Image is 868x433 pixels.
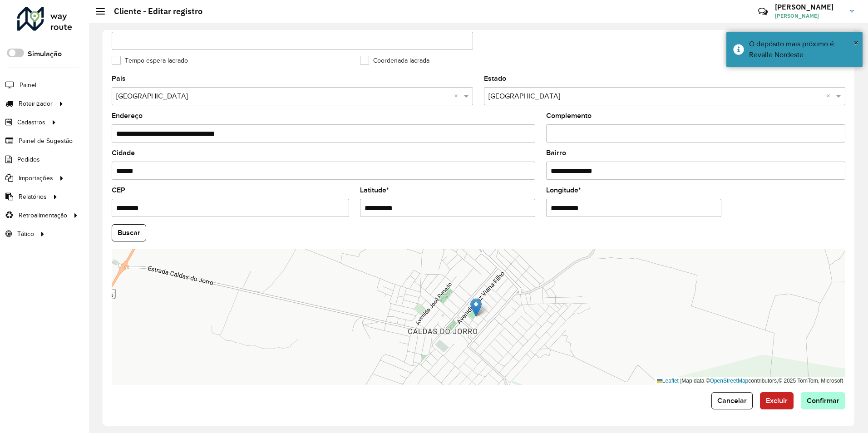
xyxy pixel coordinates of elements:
[775,12,843,20] span: [PERSON_NAME]
[484,73,506,84] label: Estado
[546,110,592,121] label: Complemento
[854,38,858,48] span: ×
[766,397,788,404] span: Excluir
[470,298,482,317] img: Marker
[360,56,429,65] label: Coordenada lacrada
[655,377,845,385] div: Map data © contributors,© 2025 TomTom, Microsoft
[17,118,45,127] span: Cadastros
[112,185,125,196] label: CEP
[711,392,753,409] button: Cancelar
[657,378,679,384] a: Leaflet
[801,392,845,409] button: Confirmar
[112,56,188,65] label: Tempo espera lacrado
[710,378,749,384] a: OpenStreetMap
[112,224,146,241] button: Buscar
[753,2,773,21] a: Contato Rápido
[28,49,62,59] label: Simulação
[17,229,34,239] span: Tático
[775,3,843,11] h3: [PERSON_NAME]
[760,392,794,409] button: Excluir
[105,6,202,16] h2: Cliente - Editar registro
[19,211,67,220] span: Retroalimentação
[826,91,834,102] span: Clear all
[112,110,143,121] label: Endereço
[17,155,40,164] span: Pedidos
[717,397,747,404] span: Cancelar
[20,80,36,90] span: Painel
[749,39,856,60] div: O depósito mais próximo é: Revalle Nordeste
[112,73,126,84] label: País
[546,148,566,158] label: Bairro
[680,378,681,384] span: |
[19,136,73,146] span: Painel de Sugestão
[112,148,135,158] label: Cidade
[854,36,858,49] button: Close
[807,397,839,404] span: Confirmar
[360,185,389,196] label: Latitude
[454,91,462,102] span: Clear all
[546,185,581,196] label: Longitude
[19,192,47,202] span: Relatórios
[19,173,53,183] span: Importações
[19,99,53,108] span: Roteirizador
